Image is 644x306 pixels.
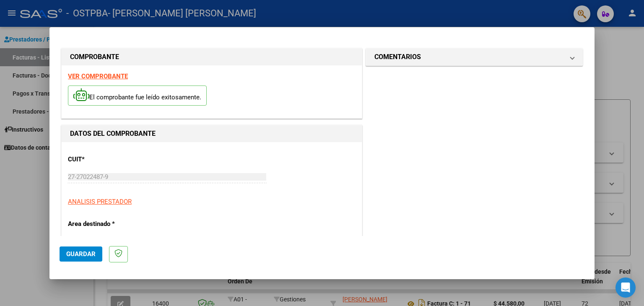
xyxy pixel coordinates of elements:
p: El comprobante fue leído exitosamente. [68,86,207,106]
button: Guardar [60,246,102,262]
strong: COMPROBANTE [70,53,119,61]
span: ANALISIS PRESTADOR [68,198,132,205]
h1: COMENTARIOS [374,52,421,62]
strong: DATOS DEL COMPROBANTE [70,130,156,137]
span: Guardar [66,250,96,258]
a: VER COMPROBANTE [68,73,128,80]
div: Open Intercom Messenger [615,277,636,298]
mat-expansion-panel-header: COMENTARIOS [366,49,582,65]
p: CUIT [68,155,154,164]
p: Area destinado * [68,219,154,229]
